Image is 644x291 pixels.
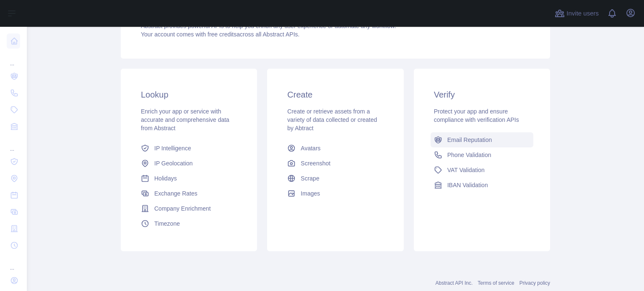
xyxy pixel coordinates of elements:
span: Invite users [566,9,599,18]
span: Holidays [154,174,177,183]
span: Create or retrieve assets from a variety of data collected or created by Abtract [287,108,377,131]
h3: Create [287,89,383,100]
span: Email Reputation [447,136,492,144]
a: IBAN Validation [431,178,533,193]
span: Screenshot [301,159,330,167]
span: IBAN Validation [447,181,488,189]
span: Company Enrichment [154,204,211,213]
span: free credits [208,31,236,38]
div: ... [7,136,20,152]
button: Invite users [553,7,600,20]
div: ... [7,50,20,67]
span: Exchange Rates [154,189,197,198]
span: VAT Validation [447,166,485,174]
h3: Verify [434,89,530,100]
span: IP Intelligence [154,144,191,152]
span: Enrich your app or service with accurate and comprehensive data from Abstract [141,108,229,131]
span: Phone Validation [447,151,491,159]
span: Timezone [154,219,180,228]
a: IP Geolocation [138,156,240,171]
a: Privacy policy [519,280,550,286]
div: ... [7,255,20,271]
a: Phone Validation [431,147,533,162]
span: Scrape [301,174,319,183]
a: Holidays [138,171,240,186]
span: IP Geolocation [154,159,193,167]
span: Protect your app and ensure compliance with verification APIs [434,108,519,123]
a: Terms of service [478,280,514,286]
a: Company Enrichment [138,201,240,216]
a: Abstract API Inc. [436,280,473,286]
span: Your account comes with across all Abstract APIs. [141,31,299,38]
a: IP Intelligence [138,141,240,156]
a: Screenshot [284,156,387,171]
a: VAT Validation [431,162,533,178]
a: Timezone [138,216,240,231]
a: Email Reputation [431,132,533,147]
h3: Lookup [141,89,237,100]
span: Avatars [301,144,320,152]
a: Images [284,186,387,201]
a: Avatars [284,141,387,156]
a: Exchange Rates [138,186,240,201]
span: Images [301,189,320,198]
a: Scrape [284,171,387,186]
